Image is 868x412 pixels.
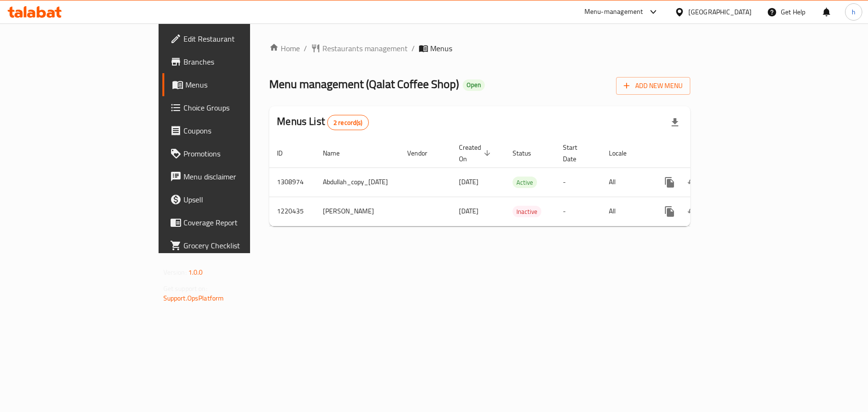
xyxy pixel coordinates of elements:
[188,266,203,278] span: 1.0.0
[183,102,296,113] span: Choice Groups
[459,205,479,217] span: [DATE]
[407,147,440,159] span: Vendor
[277,147,295,159] span: ID
[852,7,856,17] span: h
[663,111,686,134] div: Export file
[183,240,296,251] span: Grocery Checklist
[162,27,304,50] a: Edit Restaurant
[162,234,304,257] a: Grocery Checklist
[555,197,601,226] td: -
[162,188,304,211] a: Upsell
[183,171,296,182] span: Menu disclaimer
[162,96,304,119] a: Choice Groups
[584,6,643,18] div: Menu-management
[651,139,758,168] th: Actions
[162,165,304,188] a: Menu disclaimer
[315,167,400,197] td: Abdullah_copy_[DATE]
[162,142,304,165] a: Promotions
[183,148,296,159] span: Promotions
[322,43,408,54] span: Restaurants management
[624,80,683,92] span: Add New Menu
[463,81,485,89] span: Open
[311,43,408,54] a: Restaurants management
[183,217,296,228] span: Coverage Report
[304,43,307,54] li: /
[185,79,296,90] span: Menus
[555,167,601,197] td: -
[162,211,304,234] a: Coverage Report
[513,206,541,217] div: Inactive
[162,50,304,73] a: Branches
[513,147,544,159] span: Status
[328,118,368,127] span: 2 record(s)
[183,56,296,67] span: Branches
[513,206,541,217] span: Inactive
[658,200,681,223] button: more
[411,43,415,54] li: /
[688,7,752,17] div: [GEOGRAPHIC_DATA]
[163,292,224,304] a: Support.OpsPlatform
[681,200,704,223] button: Change Status
[269,43,690,54] nav: breadcrumb
[459,142,493,165] span: Created On
[601,167,651,197] td: All
[269,73,459,95] span: Menu management ( Qalat Coffee Shop )
[323,147,352,159] span: Name
[183,125,296,136] span: Coupons
[162,73,304,96] a: Menus
[513,177,537,188] span: Active
[269,139,758,226] table: enhanced table
[163,266,187,278] span: Version:
[183,33,296,45] span: Edit Restaurant
[315,197,400,226] td: [PERSON_NAME]
[563,142,590,165] span: Start Date
[162,119,304,142] a: Coupons
[183,194,296,205] span: Upsell
[609,147,639,159] span: Locale
[459,176,479,188] span: [DATE]
[601,197,651,226] td: All
[658,171,681,194] button: more
[463,79,485,91] div: Open
[616,77,690,95] button: Add New Menu
[277,114,368,130] h2: Menus List
[327,115,369,130] div: Total records count
[430,43,452,54] span: Menus
[163,282,207,295] span: Get support on:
